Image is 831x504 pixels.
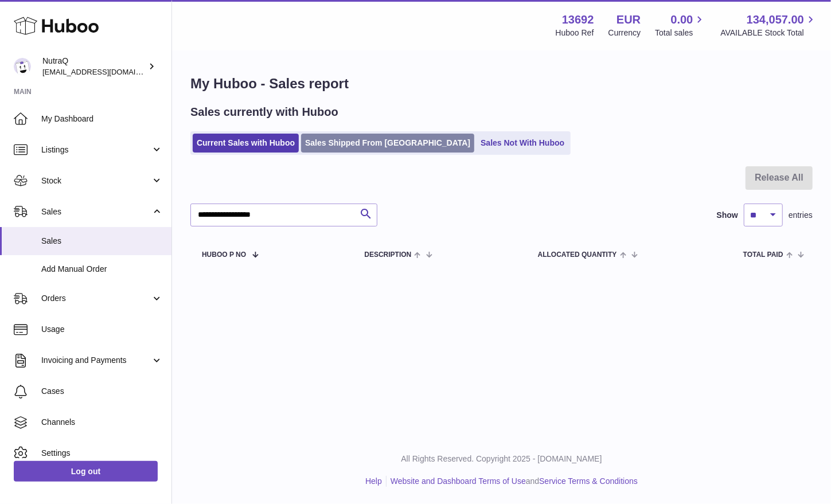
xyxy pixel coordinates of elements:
[42,56,146,77] div: NutraQ
[364,251,411,259] span: Description
[391,476,526,486] a: Website and Dashboard Terms of Use
[42,67,169,76] span: [EMAIL_ADDRESS][DOMAIN_NAME]
[190,75,813,93] h1: My Huboo - Sales report
[720,12,817,38] a: 134,057.00 AVAILABLE Stock Total
[41,206,151,217] span: Sales
[41,324,163,335] span: Usage
[202,251,246,259] span: Huboo P no
[41,355,151,366] span: Invoicing and Payments
[301,134,474,153] a: Sales Shipped From [GEOGRAPHIC_DATA]
[608,28,641,38] div: Currency
[41,448,163,459] span: Settings
[562,12,594,28] strong: 13692
[747,12,804,28] span: 134,057.00
[720,28,817,38] span: AVAILABLE Stock Total
[671,12,693,28] span: 0.00
[717,210,738,221] label: Show
[41,264,163,275] span: Add Manual Order
[655,12,706,38] a: 0.00 Total sales
[41,293,151,304] span: Orders
[743,251,783,259] span: Total paid
[539,476,638,486] a: Service Terms & Conditions
[181,454,822,464] p: All Rights Reserved. Copyright 2025 - [DOMAIN_NAME]
[41,417,163,428] span: Channels
[538,251,617,259] span: ALLOCATED Quantity
[789,210,813,221] span: entries
[477,134,568,153] a: Sales Not With Huboo
[14,58,31,75] img: log@nutraq.com
[365,476,382,486] a: Help
[41,114,163,124] span: My Dashboard
[556,28,594,38] div: Huboo Ref
[41,144,151,155] span: Listings
[655,28,706,38] span: Total sales
[41,386,163,397] span: Cases
[14,461,158,482] a: Log out
[41,175,151,186] span: Stock
[193,134,299,153] a: Current Sales with Huboo
[41,236,163,247] span: Sales
[387,476,638,487] li: and
[190,104,338,120] h2: Sales currently with Huboo
[617,12,641,28] strong: EUR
